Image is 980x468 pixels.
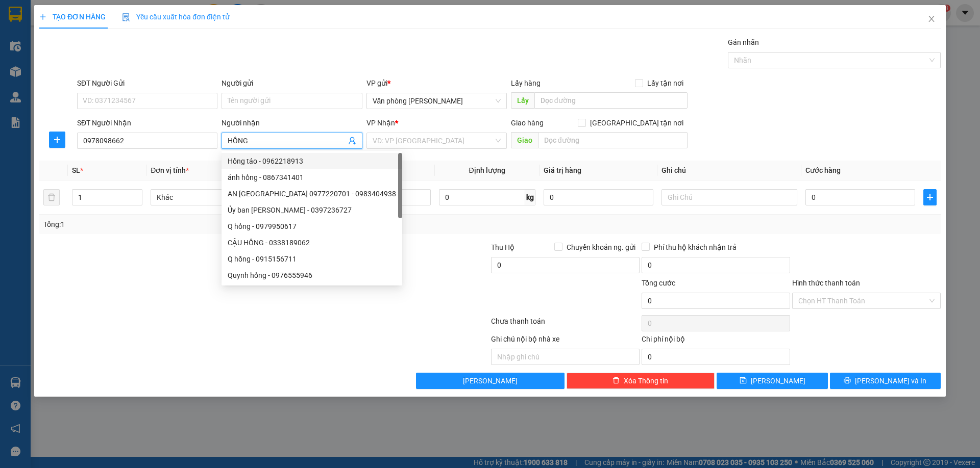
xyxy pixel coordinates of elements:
[855,375,926,386] span: [PERSON_NAME] và In
[490,316,641,333] div: Chưa thanh toán
[228,172,396,183] div: ánh hồng - 0867341401
[650,242,741,253] span: Phí thu hộ khách nhận trả
[511,79,541,87] span: Lấy hàng
[562,242,640,253] span: Chuyển khoản ng. gửi
[643,77,688,89] span: Lấy tận nơi
[923,189,937,205] button: plus
[228,221,396,232] div: Q hồng - 0979950617
[222,267,402,283] div: Quynh hồng - 0976555946
[491,243,514,251] span: Thu Hộ
[50,136,65,144] span: plus
[538,132,688,148] input: Dọc đường
[222,169,402,186] div: ánh hồng - 0867341401
[917,5,946,34] button: Close
[222,153,402,169] div: Hồng táo - 0962218913
[927,15,936,23] span: close
[525,189,535,205] span: kg
[228,204,396,216] div: Ủy ban [PERSON_NAME] - 0397236727
[661,189,797,205] input: Ghi Chú
[222,218,402,235] div: Q hồng - 0979950617
[751,375,805,386] span: [PERSON_NAME]
[72,166,80,174] span: SL
[740,377,747,385] span: save
[39,13,106,21] span: TẠO ĐƠN HÀNG
[222,235,402,251] div: CẬU HỒNG - 0338189062
[586,117,688,128] span: [GEOGRAPHIC_DATA] tận nơi
[657,161,801,180] th: Ghi chú
[830,373,941,389] button: printer[PERSON_NAME] và In
[567,373,715,389] button: deleteXóa Thông tin
[122,13,230,21] span: Yêu cầu xuất hóa đơn điện tử
[151,166,189,174] span: Đơn vị tính
[77,117,217,128] div: SĐT Người Nhận
[511,132,538,148] span: Giao
[717,373,827,389] button: save[PERSON_NAME]
[416,373,565,389] button: [PERSON_NAME]
[491,333,640,349] div: Ghi chú nội bộ nhà xe
[228,237,396,248] div: CẬU HỒNG - 0338189062
[366,77,507,89] div: VP gửi
[544,189,653,205] input: 0
[43,219,378,230] div: Tổng: 1
[624,375,668,386] span: Xóa Thông tin
[228,188,396,199] div: AN [GEOGRAPHIC_DATA] 0977220701 - 0983404938
[228,270,396,281] div: Quynh hồng - 0976555946
[122,13,130,21] img: icon
[642,333,790,349] div: Chi phí nội bộ
[228,155,396,167] div: Hồng táo - 0962218913
[157,190,280,205] span: Khác
[228,253,396,265] div: Q hồng - 0915156711
[222,251,402,267] div: Q hồng - 0915156711
[222,117,362,128] div: Người nhận
[463,375,518,386] span: [PERSON_NAME]
[222,186,402,202] div: AN DƯƠNG HỒNG HÀ 0977220701 - 0983404938
[366,119,395,127] span: VP Nhận
[924,193,936,201] span: plus
[222,77,362,89] div: Người gửi
[728,38,759,46] label: Gán nhãn
[348,137,356,145] span: user-add
[491,349,640,365] input: Nhập ghi chú
[469,166,505,174] span: Định lượng
[534,92,688,109] input: Dọc đường
[39,13,46,20] span: plus
[792,279,860,287] label: Hình thức thanh toán
[805,166,841,174] span: Cước hàng
[511,92,534,109] span: Lấy
[222,202,402,218] div: Ủy ban Quỳnh hồng - 0397236727
[612,377,620,385] span: delete
[844,377,851,385] span: printer
[77,77,217,89] div: SĐT Người Gửi
[642,279,675,287] span: Tổng cước
[511,119,544,127] span: Giao hàng
[49,132,65,148] button: plus
[544,166,581,174] span: Giá trị hàng
[43,189,60,205] button: delete
[373,93,501,109] span: Văn phòng Quỳnh Lưu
